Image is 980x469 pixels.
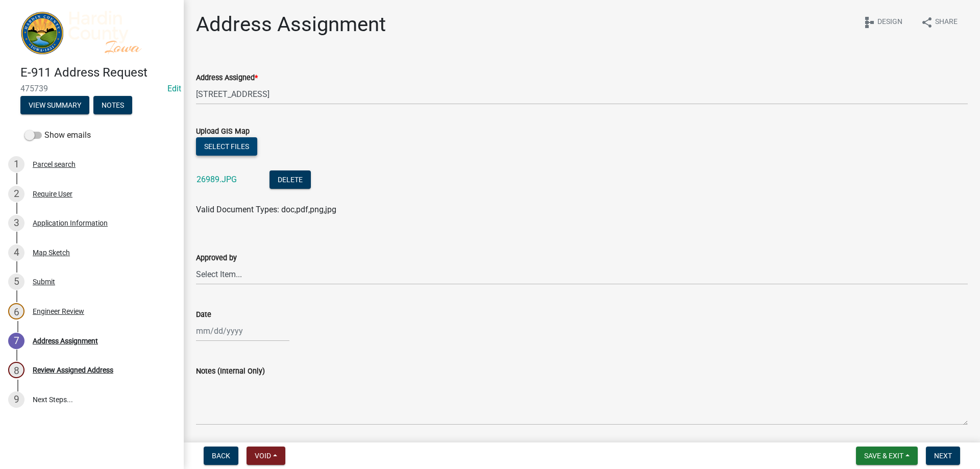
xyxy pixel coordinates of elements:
a: 26989.JPG [197,175,237,184]
button: Select files [196,137,257,156]
span: Save & Exit [864,452,903,460]
label: Show emails [24,129,91,141]
input: mm/dd/yyyy [196,320,289,341]
div: 5 [8,274,24,290]
button: Back [204,447,238,465]
label: Upload GIS Map [196,128,250,135]
label: Address Assigned [196,75,258,82]
label: Approved by [196,255,237,262]
div: 3 [8,215,24,231]
div: 2 [8,186,24,202]
div: Parcel search [33,161,76,168]
div: Address Assignment [33,337,98,344]
i: schema [863,16,875,29]
div: 4 [8,244,24,261]
a: Edit [167,84,181,93]
button: shareShare [913,12,966,32]
button: schemaDesign [855,12,911,32]
span: Share [935,16,958,29]
span: Design [877,16,902,29]
label: Notes (Internal Only) [196,368,265,375]
button: Next [926,447,960,465]
span: Void [255,452,271,460]
wm-modal-confirm: Notes [93,102,132,110]
span: Next [934,452,952,460]
div: 8 [8,362,24,378]
wm-modal-confirm: Edit Application Number [167,84,181,93]
div: Require User [33,190,72,198]
div: 9 [8,391,24,408]
button: View Summary [20,96,89,114]
span: 475739 [20,84,163,93]
wm-modal-confirm: Delete Document [269,176,311,185]
div: Map Sketch [33,249,70,256]
button: Save & Exit [856,447,918,465]
div: 1 [8,156,24,172]
button: Void [247,447,285,465]
span: Valid Document Types: doc,pdf,png,jpg [196,205,336,214]
div: Review Assigned Address [33,366,113,374]
div: Application Information [33,219,108,227]
h4: E-911 Address Request [20,65,176,80]
wm-modal-confirm: Summary [20,102,89,110]
div: 7 [8,333,24,349]
img: Hardin County, Iowa [20,11,167,55]
button: Notes [93,96,132,114]
h1: Address Assignment [196,12,386,37]
div: Engineer Review [33,308,84,315]
div: 6 [8,303,24,319]
button: Delete [269,170,311,189]
label: Date [196,311,211,318]
span: Back [212,452,230,460]
div: Submit [33,278,55,285]
i: share [921,16,933,29]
